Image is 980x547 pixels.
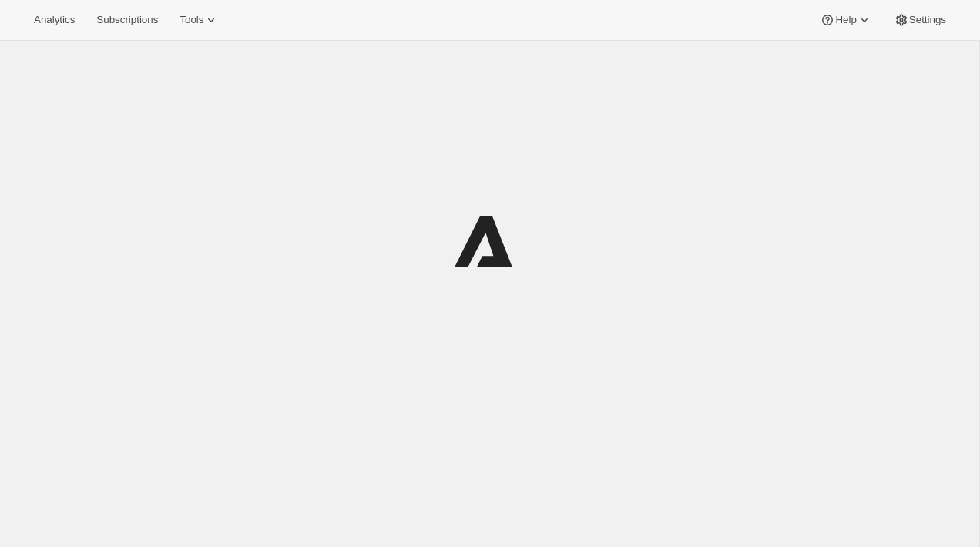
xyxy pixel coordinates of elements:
button: Help [811,9,881,31]
button: Subscriptions [87,9,167,31]
span: Settings [909,14,946,26]
button: Settings [884,9,955,31]
button: Analytics [25,9,84,31]
span: Tools [180,14,203,26]
span: Subscriptions [96,14,158,26]
span: Help [835,14,856,26]
span: Analytics [34,14,75,26]
button: Tools [170,9,228,31]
